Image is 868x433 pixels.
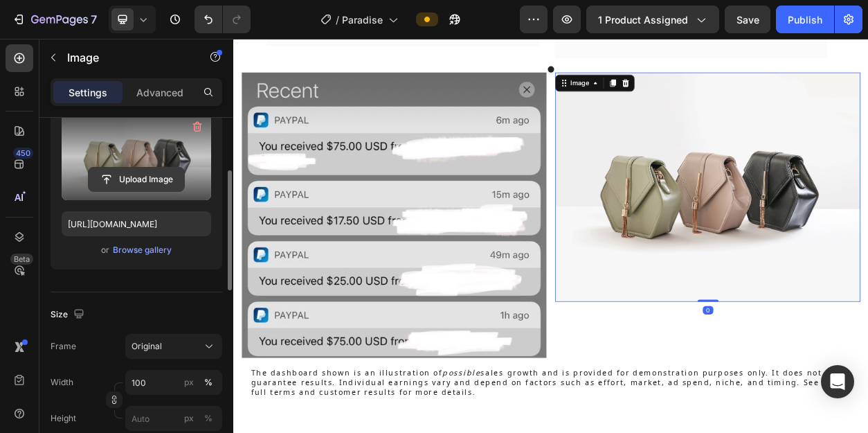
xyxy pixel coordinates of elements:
button: Publish [776,6,834,33]
img: image_demo.jpg [421,44,820,344]
p: Advanced [136,85,183,100]
div: Beta [10,254,33,265]
div: px [184,412,194,425]
button: Browse gallery [112,243,172,257]
div: 450 [13,148,33,159]
div: Publish [788,12,822,27]
label: Height [51,412,76,425]
button: Save [725,6,770,33]
span: Original [132,340,162,353]
p: Settings [69,85,107,100]
input: https://example.com/image.jpg [62,211,211,236]
iframe: Design area [233,39,868,433]
div: Size [51,306,87,324]
span: 1 product assigned [598,12,688,27]
span: Save [736,14,759,26]
button: px [200,410,217,427]
button: Original [125,334,222,359]
button: % [181,410,197,427]
div: % [204,412,213,425]
button: Upload Image [88,167,185,192]
button: 7 [6,6,103,33]
input: px% [125,406,222,431]
div: px [184,376,194,389]
div: 0 [614,350,628,361]
p: 7 [91,11,97,28]
span: Paradise [342,12,383,27]
div: Browse gallery [113,244,172,256]
span: or [101,242,109,258]
div: Image [438,52,468,64]
input: px% [125,370,222,395]
div: Open Intercom Messenger [821,365,854,398]
button: 1 product assigned [586,6,719,33]
button: % [181,374,197,391]
label: Frame [51,340,76,353]
button: px [200,374,217,391]
img: gempages_585758600970896067-9daffa98-59de-49e9-85b4-3ce3eeed5e97.jpg [10,44,410,418]
p: Image [67,49,185,66]
span: / [336,12,339,27]
label: Width [51,376,73,389]
div: % [204,376,213,389]
div: Undo/Redo [195,6,251,33]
